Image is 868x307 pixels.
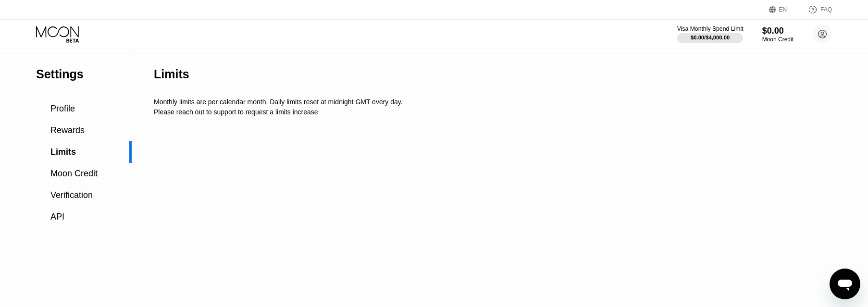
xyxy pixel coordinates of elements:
[50,169,98,178] span: Moon Credit
[691,35,730,40] div: $0.00 / $4,000.00
[677,25,744,32] div: Visa Monthly Spend Limit
[762,36,794,43] div: Moon Credit
[154,67,189,81] div: Limits
[154,108,848,116] div: Please reach out to support to request a limits increase
[678,25,743,43] div: Visa Monthly Spend Limit$0.00/$4,000.00
[154,98,848,106] div: Monthly limits are per calendar month. Daily limits reset at midnight GMT every day.
[36,67,132,81] div: Settings
[50,104,75,113] span: Profile
[50,212,64,221] span: API
[798,5,832,14] div: FAQ
[50,147,76,157] span: Limits
[50,190,93,200] span: Verification
[769,5,798,14] div: EN
[762,26,794,43] div: $0.00Moon Credit
[820,6,832,13] div: FAQ
[762,26,794,36] div: $0.00
[779,6,787,13] div: EN
[830,269,860,299] iframe: Кнопка запуска окна обмена сообщениями
[50,125,85,135] span: Rewards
